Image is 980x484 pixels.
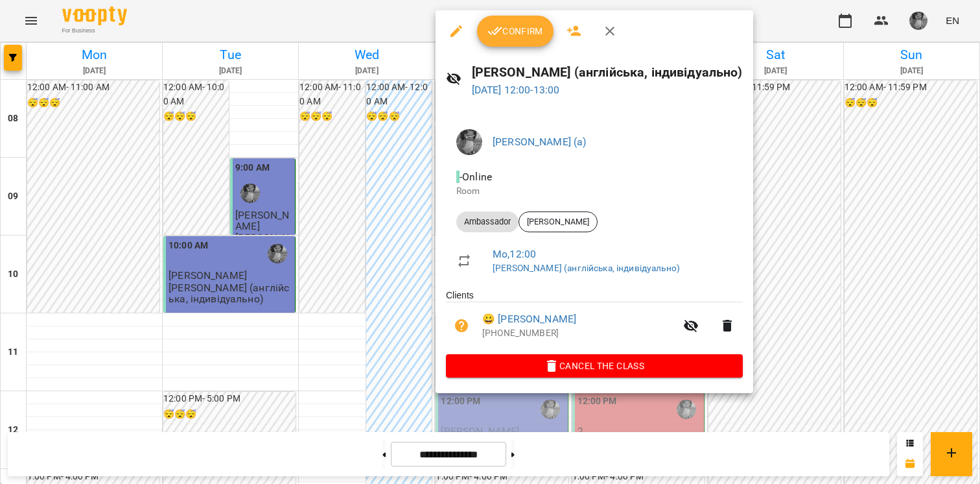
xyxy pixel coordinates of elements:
span: Confirm [487,23,543,39]
a: [DATE] 12:00-13:00 [472,84,560,96]
a: [PERSON_NAME] (а) [493,136,587,148]
a: [PERSON_NAME] (англійська, індивідуально) [493,263,680,273]
span: Cancel the class [456,358,732,374]
button: Cancel the class [446,354,743,378]
span: Ambassador [456,216,519,228]
button: Unpaid. Bill the attendance? [446,310,477,341]
ul: Clients [446,289,743,354]
p: [PHONE_NUMBER] [482,327,675,340]
img: d8a229def0a6a8f2afd845e9c03c6922.JPG [456,129,482,155]
div: [PERSON_NAME] [519,212,598,232]
span: - Online [456,171,495,183]
p: Room [456,185,732,198]
button: Confirm [477,16,554,47]
a: 😀 [PERSON_NAME] [482,311,576,327]
span: [PERSON_NAME] [519,216,597,228]
a: Mo , 12:00 [493,248,536,260]
h6: [PERSON_NAME] (англійська, індивідуально) [472,62,743,82]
